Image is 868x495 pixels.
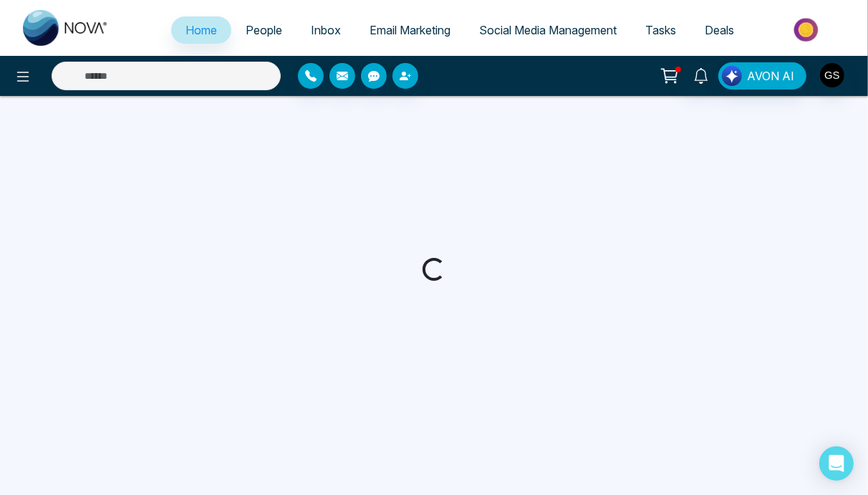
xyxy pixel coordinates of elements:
[705,23,734,37] span: Deals
[465,16,631,44] a: Social Media Management
[756,14,859,46] img: Market-place.gif
[747,67,794,85] span: AVON AI
[355,16,465,44] a: Email Marketing
[819,446,854,481] div: Open Intercom Messenger
[722,66,742,86] img: Lead Flow
[718,62,806,90] button: AVON AI
[311,23,341,37] span: Inbox
[171,16,231,44] a: Home
[631,16,690,44] a: Tasks
[185,23,217,37] span: Home
[645,23,676,37] span: Tasks
[296,16,355,44] a: Inbox
[820,63,844,87] img: User Avatar
[479,23,617,37] span: Social Media Management
[231,16,296,44] a: People
[370,23,450,37] span: Email Marketing
[246,23,282,37] span: People
[23,10,109,46] img: Nova CRM Logo
[690,16,748,44] a: Deals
